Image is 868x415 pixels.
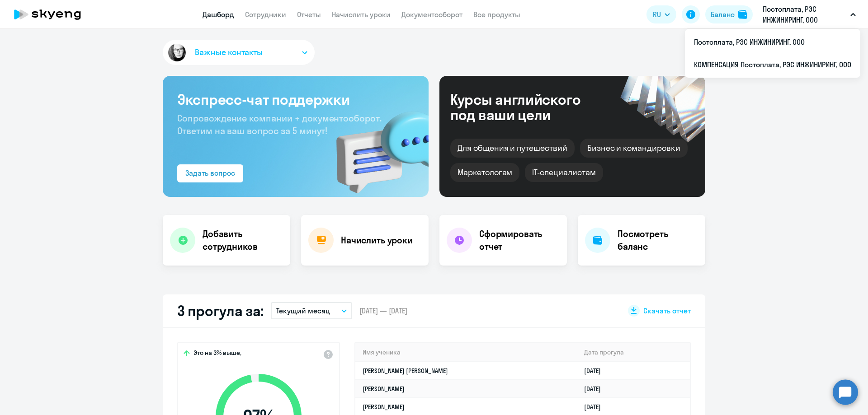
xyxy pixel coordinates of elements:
p: Текущий месяц [276,305,330,316]
button: Балансbalance [705,5,753,23]
div: Курсы английского под ваши цели [450,92,605,122]
span: Важные контакты [195,47,263,58]
h4: Посмотреть баланс [618,228,698,253]
a: Отчеты [297,10,321,19]
a: Сотрудники [245,10,286,19]
th: Имя ученика [355,343,577,362]
h4: Сформировать отчет [479,228,560,253]
p: Постоплата, РЭС ИНЖИНИРИНГ, ООО [763,4,847,25]
a: [DATE] [584,367,608,375]
button: Текущий месяц [271,302,352,319]
a: [PERSON_NAME] [363,385,405,393]
a: [PERSON_NAME] [PERSON_NAME] [363,367,448,375]
span: [DATE] — [DATE] [359,306,407,316]
ul: RU [685,29,860,78]
a: Документооборот [401,10,462,19]
button: Задать вопрос [177,164,243,182]
h4: Начислить уроки [341,234,413,247]
button: RU [646,5,676,23]
span: Скачать отчет [643,306,691,316]
div: Маркетологам [450,163,519,182]
button: Постоплата, РЭС ИНЖИНИРИНГ, ООО [758,4,860,25]
img: balance [738,10,747,19]
div: Задать вопрос [185,168,235,178]
a: Начислить уроки [332,10,391,19]
img: avatar [166,42,188,63]
div: IT-специалистам [525,163,603,182]
a: Все продукты [473,10,520,19]
h3: Экспресс-чат поддержки [177,90,414,108]
span: Это на 3% выше, [193,349,241,359]
span: Сопровождение компании + документооборот. Ответим на ваш вопрос за 5 минут! [177,112,382,136]
h4: Добавить сотрудников [203,228,283,253]
span: RU [653,9,661,20]
div: Бизнес и командировки [580,139,688,158]
a: [DATE] [584,403,608,411]
a: [PERSON_NAME] [363,403,405,411]
a: Дашборд [203,10,234,19]
th: Дата прогула [577,343,690,362]
button: Важные контакты [163,40,315,65]
div: Для общения и путешествий [450,139,575,158]
div: Баланс [711,9,735,20]
img: bg-img [323,95,429,197]
h2: 3 прогула за: [177,302,264,320]
a: [DATE] [584,385,608,393]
